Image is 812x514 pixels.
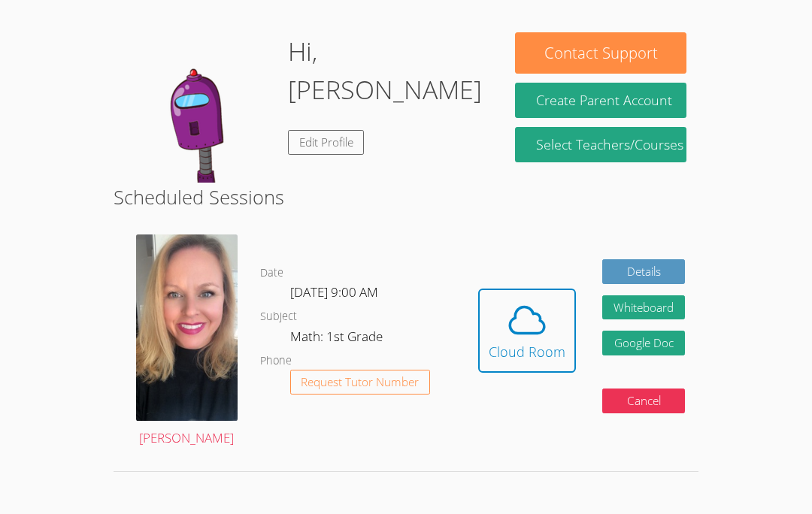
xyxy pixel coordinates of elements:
a: Details [602,259,685,284]
span: Request Tutor Number [301,376,419,388]
img: default.png [126,32,276,183]
button: Cancel [602,389,685,413]
button: Cloud Room [478,289,576,373]
a: Edit Profile [288,130,365,155]
button: Create Parent Account [515,83,686,118]
dt: Subject [260,307,297,326]
dd: Math: 1st Grade [290,326,386,352]
dt: Date [260,264,283,283]
div: Cloud Room [489,341,565,362]
button: Whiteboard [602,295,685,320]
a: [PERSON_NAME] [136,234,237,449]
a: Select Teachers/Courses [515,127,686,162]
h1: Hi, [PERSON_NAME] [288,32,492,109]
button: Request Tutor Number [290,370,431,395]
dt: Phone [260,352,292,370]
span: [DATE] 9:00 AM [290,283,378,301]
button: Contact Support [515,32,686,74]
a: Google Doc [602,331,685,355]
img: avatar.png [136,234,237,420]
h2: Scheduled Sessions [114,183,698,211]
